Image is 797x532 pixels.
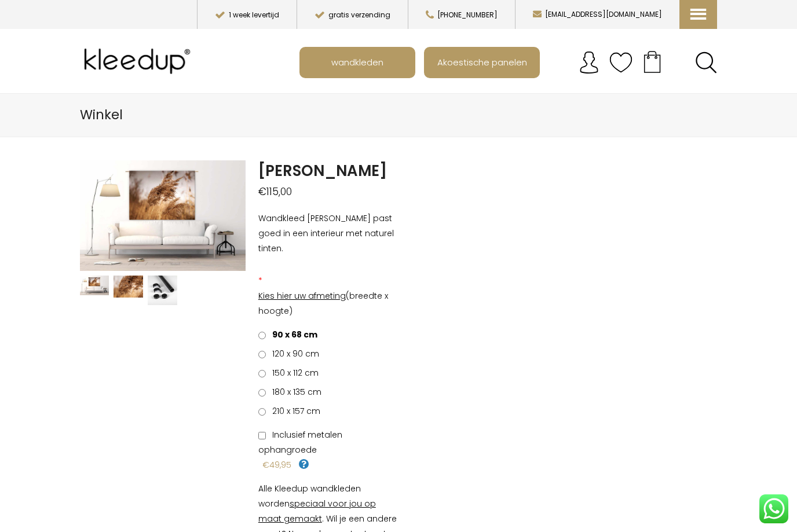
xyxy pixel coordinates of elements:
span: 210 x 157 cm [268,405,320,417]
input: 90 x 68 cm [258,332,266,339]
input: 180 x 135 cm [258,389,266,397]
input: Inclusief metalen ophangroede [258,432,266,439]
span: €49,95 [262,459,291,471]
span: 150 x 112 cm [268,367,319,379]
img: Kleedup [80,38,199,85]
a: Akoestische panelen [425,48,539,77]
span: speciaal voor jou op maat gemaakt [258,498,376,524]
input: 150 x 112 cm [258,370,266,377]
img: account.svg [577,51,601,74]
a: Your cart [633,47,672,76]
input: 210 x 157 cm [258,408,266,416]
input: 120 x 90 cm [258,351,266,358]
img: verlanglijstje.svg [609,51,633,74]
img: Dried Reed - Afbeelding 2 [114,276,143,298]
a: wandkleden [301,48,414,77]
a: Search [695,52,717,74]
span: 180 x 135 cm [268,386,321,398]
span: 120 x 90 cm [268,348,319,359]
span: 90 x 68 cm [268,329,317,340]
span: € [258,185,266,199]
span: Inclusief metalen ophangroede [258,429,342,456]
span: Akoestische panelen [431,51,533,73]
span: Winkel [80,105,123,124]
nav: Main menu [299,47,726,78]
span: Kies hier uw afmeting [258,290,346,302]
img: Dried Reed - Afbeelding 3 [148,276,177,305]
p: (breedte x hoogte) [258,288,398,318]
span: wandkleden [325,51,390,73]
img: Wandkleed Dried Reed [80,276,109,295]
h1: [PERSON_NAME] [258,160,398,181]
bdi: 115,00 [258,185,292,199]
p: Wandkleed [PERSON_NAME] past goed in een interieur met naturel tinten. [258,211,398,256]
